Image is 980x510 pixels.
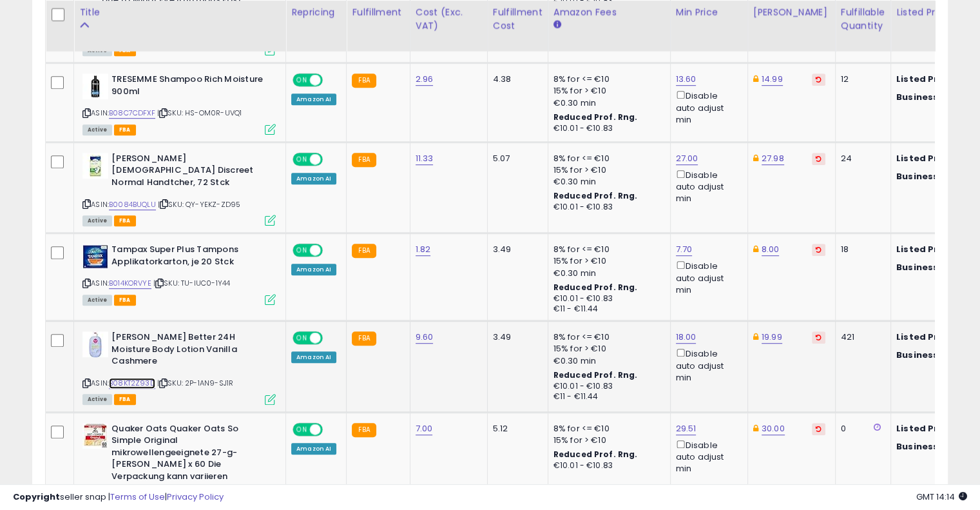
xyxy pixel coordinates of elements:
[157,378,233,388] span: | SKU: 2P-1AN9-SJ1R
[553,369,638,380] b: Reduced Prof. Rng.
[416,73,434,86] a: 2.96
[111,74,268,101] b: TRESEMME Shampoo Rich Moisture 900ml
[321,75,341,86] span: OFF
[13,491,224,504] div: seller snap | |
[676,438,738,475] div: Disable auto adjust min
[82,153,108,179] img: 41IjtG67TCL._SL40_.jpg
[493,74,538,85] div: 4.38
[553,449,638,460] b: Reduced Prof. Rng.
[111,331,268,371] b: [PERSON_NAME] Better 24H Moisture Body Lotion Vanilla Cashmere
[352,74,376,88] small: FBA
[82,215,112,226] span: All listings currently available for purchase on Amazon
[352,6,404,19] div: Fulfillment
[79,6,280,19] div: Title
[114,394,136,405] span: FBA
[109,378,155,389] a: B08KT2Z93D
[157,108,242,118] span: | SKU: HS-OM0R-UVQ1
[82,394,112,405] span: All listings currently available for purchase on Amazon
[676,73,697,86] a: 13.60
[553,391,660,402] div: €11 - €11.44
[82,295,112,306] span: All listings currently available for purchase on Amazon
[553,97,660,109] div: €0.30 min
[294,245,310,256] span: ON
[896,349,967,361] b: Business Price:
[493,153,538,164] div: 5.07
[676,88,738,126] div: Disable auto adjust min
[291,173,336,184] div: Amazon AI
[553,6,665,19] div: Amazon Fees
[321,245,341,256] span: OFF
[82,244,108,270] img: 51oCfzQYtJL._SL40_.jpg
[896,440,967,453] b: Business Price:
[158,199,240,210] span: | SKU: QY-YEKZ-ZD95
[82,74,276,133] div: ASIN:
[553,123,660,134] div: €10.01 - €10.83
[111,423,268,486] b: Quaker Oats Quaker Oats So Simple Original mikrowellengeeignete 27-g-[PERSON_NAME] x 60 Die Verpa...
[676,168,738,205] div: Disable auto adjust min
[762,152,784,165] a: 27.98
[352,244,376,258] small: FBA
[416,243,431,256] a: 1.82
[109,199,156,210] a: B0084BUQLU
[553,355,660,367] div: €0.30 min
[321,333,341,344] span: OFF
[291,6,341,19] div: Repricing
[896,73,955,85] b: Listed Price:
[321,424,341,435] span: OFF
[291,93,336,105] div: Amazon AI
[553,293,660,304] div: €10.01 - €10.83
[291,443,336,455] div: Amazon AI
[416,422,433,435] a: 7.00
[111,244,268,271] b: Tampax Super Plus Tampons Applikatorkarton, je 20 Stck
[416,152,434,165] a: 11.33
[82,331,108,357] img: 31+ACcHk+yL._SL40_.jpg
[841,331,881,343] div: 421
[553,304,660,315] div: €11 - €11.44
[493,423,538,435] div: 5.12
[553,343,660,355] div: 15% for > €10
[676,243,693,256] a: 7.70
[553,176,660,188] div: €0.30 min
[553,74,660,85] div: 8% for <= €10
[676,422,697,435] a: 29.51
[896,331,955,343] b: Listed Price:
[352,153,376,167] small: FBA
[82,153,276,224] div: ASIN:
[553,331,660,343] div: 8% for <= €10
[553,190,638,201] b: Reduced Prof. Rng.
[294,333,310,344] span: ON
[493,244,538,255] div: 3.49
[291,351,336,363] div: Amazon AI
[114,215,136,226] span: FBA
[753,333,758,341] i: This overrides the store level Dynamic Max Price for this listing
[553,19,561,31] small: Amazon Fees.
[896,91,967,103] b: Business Price:
[82,244,276,304] div: ASIN:
[841,6,885,33] div: Fulfillable Quantity
[294,75,310,86] span: ON
[416,6,482,33] div: Cost (Exc. VAT)
[553,164,660,176] div: 15% for > €10
[762,331,782,344] a: 19.99
[114,295,136,306] span: FBA
[294,424,310,435] span: ON
[676,259,738,296] div: Disable auto adjust min
[816,334,821,340] i: Revert to store-level Dynamic Max Price
[896,152,955,164] b: Listed Price:
[762,73,783,86] a: 14.99
[753,6,830,19] div: [PERSON_NAME]
[553,244,660,255] div: 8% for <= €10
[109,108,155,119] a: B08C7CDFXF
[762,243,780,256] a: 8.00
[553,85,660,97] div: 15% for > €10
[553,153,660,164] div: 8% for <= €10
[553,381,660,392] div: €10.01 - €10.83
[553,112,638,123] b: Reduced Prof. Rng.
[841,244,881,255] div: 18
[111,153,268,192] b: [PERSON_NAME] [DEMOGRAPHIC_DATA] Discreet Normal Handtcher, 72 Stck
[553,423,660,435] div: 8% for <= €10
[109,278,151,289] a: B014KORVYE
[321,154,341,165] span: OFF
[493,331,538,343] div: 3.49
[114,124,136,135] span: FBA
